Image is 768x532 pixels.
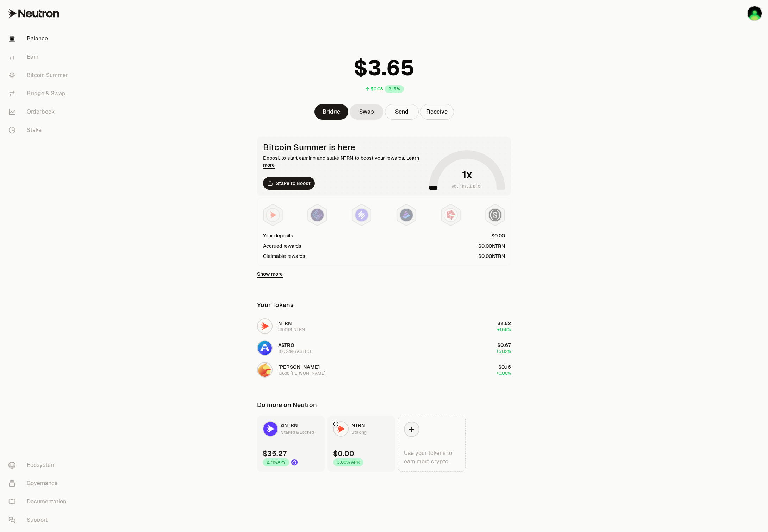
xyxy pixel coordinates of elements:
[278,327,305,332] div: 36.4191 NTRN
[444,209,457,221] img: Mars Fragments
[253,359,515,380] button: LUNA Logo[PERSON_NAME]1.1688 [PERSON_NAME]$0.16+0.06%
[258,319,272,333] img: NTRN Logo
[258,341,272,355] img: ASTRO Logo
[420,104,454,120] button: Receive
[257,300,294,310] div: Your Tokens
[263,422,277,436] img: dNTRN Logo
[278,342,294,348] span: ASTRO
[263,177,315,190] a: Stake to Boost
[3,103,76,121] a: Orderbook
[278,370,325,376] div: 1.1688 [PERSON_NAME]
[258,363,272,377] img: LUNA Logo
[3,456,76,474] a: Ecosystem
[267,209,279,221] img: NTRN
[263,449,287,458] div: $35.27
[351,422,365,429] span: NTRN
[263,154,426,169] div: Deposit to start earning and stake NTRN to boost your rewards.
[278,320,292,327] span: NTRN
[3,511,76,529] a: Support
[263,232,293,239] div: Your deposits
[278,349,311,354] div: 180.2446 ASTRO
[333,458,363,466] div: 3.00% APR
[291,459,298,465] img: Drop
[334,422,348,436] img: NTRN Logo
[355,209,368,221] img: Solv Points
[281,422,298,429] span: dNTRN
[3,121,76,139] a: Stake
[404,449,460,466] div: Use your tokens to earn more crypto.
[385,104,419,120] button: Send
[3,493,76,511] a: Documentation
[496,349,511,354] span: +5.02%
[497,327,511,332] span: +1.58%
[3,474,76,493] a: Governance
[498,364,511,370] span: $0.16
[3,48,76,66] a: Earn
[400,209,413,221] img: Bedrock Diamonds
[452,183,482,190] span: your multiplier
[398,416,466,472] a: Use your tokens to earn more crypto.
[3,30,76,48] a: Balance
[257,400,317,410] div: Do more on Neutron
[497,320,511,327] span: $2.82
[496,370,511,376] span: +0.06%
[327,416,395,472] a: NTRN LogoNTRNStaking$0.003.00% APR
[497,342,511,348] span: $0.67
[371,86,383,92] div: $0.08
[748,6,762,20] img: Work
[257,271,283,278] a: Show more
[263,253,305,260] div: Claimable rewards
[314,104,348,120] a: Bridge
[263,458,289,466] div: 2.71% APY
[257,416,325,472] a: dNTRN LogodNTRNStaked & Locked$35.272.71%APYDrop
[3,84,76,103] a: Bridge & Swap
[385,85,404,93] div: 2.15%
[350,104,383,120] a: Swap
[333,449,354,458] div: $0.00
[351,429,367,436] div: Staking
[253,337,515,359] button: ASTRO LogoASTRO180.2446 ASTRO$0.67+5.02%
[263,142,426,152] div: Bitcoin Summer is here
[281,429,314,436] div: Staked & Locked
[278,364,320,370] span: [PERSON_NAME]
[3,66,76,84] a: Bitcoin Summer
[489,209,501,221] img: Structured Points
[263,242,301,249] div: Accrued rewards
[253,316,515,337] button: NTRN LogoNTRN36.4191 NTRN$2.82+1.58%
[311,209,324,221] img: EtherFi Points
